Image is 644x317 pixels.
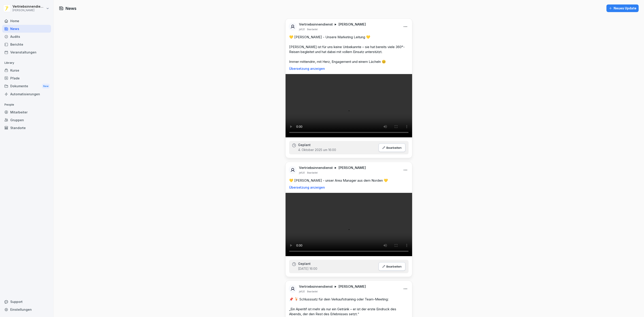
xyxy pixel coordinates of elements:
[2,66,51,74] a: Kurse
[338,166,366,170] p: [PERSON_NAME]
[2,82,51,90] a: DokumenteNew
[289,178,409,183] p: 💛 [PERSON_NAME] - unser Area Manager aus dem Norden 💛
[2,298,51,306] div: Support
[386,146,402,149] p: Bearbeiten
[298,148,336,152] p: 4. Oktober 2025 um 16:00
[2,33,51,40] a: Audits
[2,74,51,82] a: Pfade
[2,59,51,66] p: Library
[307,171,318,174] p: Bearbeitet
[298,266,317,271] p: [DATE] 16:00
[338,284,366,289] p: [PERSON_NAME]
[66,5,76,11] h1: News
[289,297,409,317] p: 📌 🍹 Schlusssatz für dein Verkaufstraining oder Team-Meeting: „Ein Aperitif ist mehr als nur ein G...
[2,101,51,108] p: People
[298,262,311,266] p: Geplant
[386,265,402,268] p: Bearbeiten
[289,67,409,70] p: Übersetzung anzeigen
[2,48,51,56] a: Veranstaltungen
[338,22,366,27] p: [PERSON_NAME]
[299,22,333,27] p: Vertriebsinnendienst
[2,40,51,48] a: Berichte
[13,9,45,12] p: [PERSON_NAME]
[299,166,333,170] p: Vertriebsinnendienst
[299,171,305,174] p: jetzt
[2,116,51,124] a: Gruppen
[2,90,51,98] a: Automatisierungen
[307,290,318,293] p: Bearbeitet
[299,290,305,293] p: jetzt
[42,84,50,89] div: New
[2,25,51,33] a: News
[2,82,51,90] div: Dokumente
[299,28,305,31] p: jetzt
[2,17,51,25] a: Home
[2,108,51,116] a: Mitarbeiter
[298,143,311,147] p: Geplant
[307,28,318,31] p: Bearbeitet
[606,4,639,12] button: Neues Update
[289,35,409,64] p: 💛 [PERSON_NAME] - Unsere Marketing Leitung 💛 [PERSON_NAME] ist für uns keine Unbekannte – sie hat...
[289,186,409,189] p: Übersetzung anzeigen
[2,124,51,132] a: Standorte
[379,143,405,152] button: Bearbeiten
[13,5,45,9] p: Vertriebsinnendienst
[609,6,636,11] div: Neues Update
[299,284,333,289] p: Vertriebsinnendienst
[2,306,51,313] a: Einstellungen
[379,262,405,271] button: Bearbeiten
